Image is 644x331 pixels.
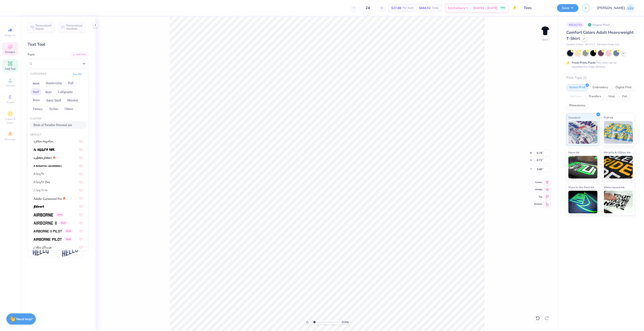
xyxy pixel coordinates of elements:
[605,93,618,100] div: Vinyl
[604,150,631,155] span: Metallic & Glitter Ink
[66,24,82,30] span: Personalized Numbers
[568,191,598,213] img: Glow in the Dark Ink
[604,185,625,190] span: Water based Ink
[597,43,620,47] span: Minimum Order: 24 +
[44,97,63,104] button: Sans Serif
[342,320,349,324] span: 213 %
[72,72,86,76] button: See All
[534,188,542,191] span: Middle
[566,102,588,109] div: Rhinestones
[619,93,630,100] div: Foil
[585,43,595,47] span: # C1717
[36,24,52,30] span: Personalized Names
[534,195,542,198] span: Top
[55,88,75,95] button: Calligraphy
[500,6,505,10] span: FREE
[34,148,55,151] img: a Alloy Ink
[56,213,64,217] span: Greek
[65,97,81,104] button: Minimal
[34,173,44,176] img: A Charming Font
[534,181,542,184] span: Center
[34,181,50,184] img: A Charming Font Leftleaning
[59,221,67,225] span: Greek
[568,185,594,190] span: Glow in the Dark Ink
[5,50,15,54] span: Designs
[34,230,62,233] img: Airborne II Pilot
[542,38,548,42] div: Back
[34,221,57,225] img: Airborne II
[30,80,42,87] button: Greek
[30,72,46,76] div: CATEGORIES
[590,84,611,91] div: Embroidery
[65,229,72,233] span: Greek
[34,238,62,241] img: Airborne Pilot
[28,133,88,137] div: Default
[597,5,625,11] span: [PERSON_NAME]
[6,84,15,87] span: Upload
[448,6,465,10] span: Est. Delivery
[566,75,635,80] div: Print Type
[597,4,635,12] a: [PERSON_NAME]
[566,93,584,100] div: Applique
[28,117,88,121] div: Custom
[613,84,634,91] div: Digital Print
[568,156,598,179] img: Neon Ink
[566,30,634,41] span: Comfort Colors Adult Heavyweight T-Shirt
[43,80,64,87] button: Handwriting
[47,105,61,113] button: Techno
[34,140,54,143] img: a Ahlan Wasahlan
[604,191,633,213] img: Water based Ink
[568,115,580,120] span: Standard
[62,246,78,257] img: Rise
[34,213,53,217] img: Airborne
[43,88,54,95] button: Bold
[432,6,439,10] span: Total
[34,189,48,192] img: A Charming Font Outline
[33,247,49,256] img: Flag
[34,197,62,200] img: Adobe Garamond Pro
[30,97,42,104] button: Retro
[604,156,633,179] img: Metallic & Glitter Ink
[604,121,633,144] img: Puff Ink
[65,237,72,241] span: Greek
[5,67,16,71] span: Add Text
[520,3,554,12] input: Untitled Design
[572,61,627,69] div: This color can be expedited for 5 day delivery.
[572,61,596,64] strong: Fresh Prints Flash:
[30,88,41,95] button: Serif
[568,121,598,144] img: Standard
[62,105,76,113] button: Others
[473,6,498,10] span: [DATE] - [DATE]
[587,22,612,28] div: Original Proof
[66,80,76,87] button: Puff
[34,205,44,208] img: Advert
[34,123,72,127] span: Birds of Paradise Personal use
[2,117,18,124] span: Clipart & logos
[5,138,16,141] span: Decorate
[586,93,604,100] div: Transfers
[28,41,88,48] div: Text Tool
[70,52,88,57] div: Add Font
[568,150,579,155] span: Neon Ink
[5,33,16,37] span: Image AI
[359,4,377,12] input: – –
[419,6,430,10] span: $664.32
[28,52,34,57] label: Font
[34,156,52,160] img: a Antara Distance
[566,84,588,91] div: Screen Print
[402,6,413,10] span: Per Item
[534,202,542,206] span: Bottom
[30,105,45,113] button: Fantasy
[566,22,584,28] div: # 513173A
[34,246,52,249] img: Alex Brush
[604,115,613,120] span: Puff Ink
[391,6,401,10] span: $27.68
[7,100,14,104] span: Greek
[17,317,33,321] strong: Need help?
[566,43,583,47] span: Comfort Colors
[541,26,550,35] img: Back
[626,4,635,12] img: Josephine Amber Orros
[34,164,62,168] img: a Arigatou Gozaimasu
[557,4,579,12] button: Save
